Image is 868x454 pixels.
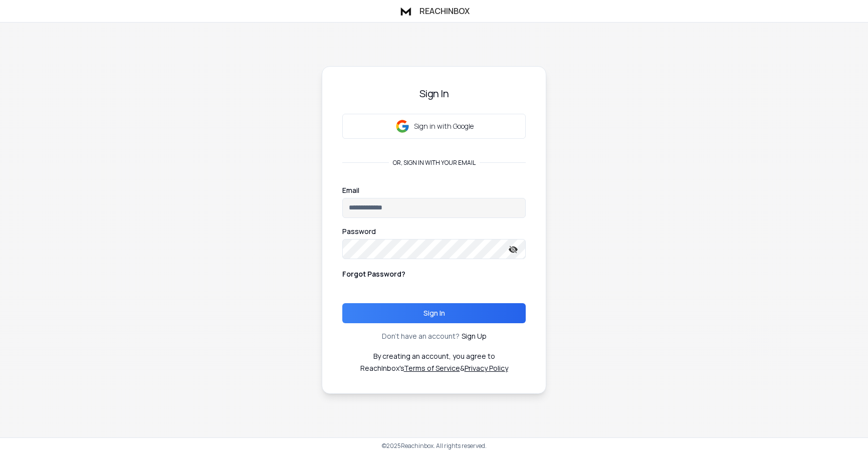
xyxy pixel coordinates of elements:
a: Sign Up [462,331,487,341]
p: or, sign in with your email [389,159,480,167]
p: Sign in with Google [414,121,474,131]
p: ReachInbox's & [360,363,508,373]
p: Forgot Password? [342,269,405,279]
button: Sign in with Google [342,114,526,139]
p: By creating an account, you agree to [373,351,495,361]
h1: ReachInbox [419,5,470,17]
a: Terms of Service [404,363,460,373]
img: logo [398,4,413,18]
label: Password [342,228,376,235]
label: Email [342,187,359,194]
p: © 2025 Reachinbox. All rights reserved. [382,442,487,450]
a: Privacy Policy [465,363,508,373]
a: ReachInbox [398,4,470,18]
button: Sign In [342,303,526,323]
h3: Sign In [342,87,526,101]
p: Don't have an account? [382,331,460,341]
